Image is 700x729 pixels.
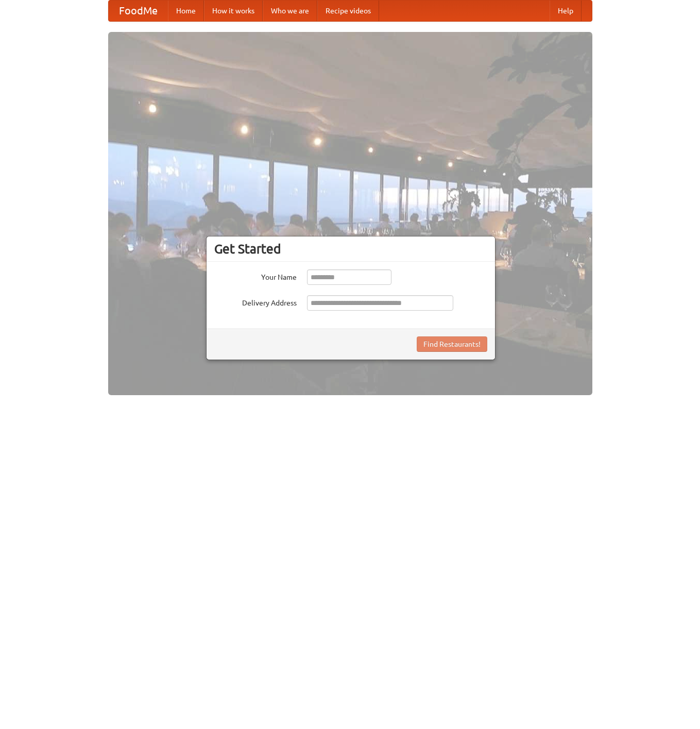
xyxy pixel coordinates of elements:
[214,241,487,257] h3: Get Started
[109,1,168,21] a: FoodMe
[417,336,487,352] button: Find Restaurants!
[168,1,204,21] a: Home
[263,1,317,21] a: Who we are
[204,1,263,21] a: How it works
[550,1,582,21] a: Help
[214,295,297,308] label: Delivery Address
[214,269,297,282] label: Your Name
[317,1,379,21] a: Recipe videos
